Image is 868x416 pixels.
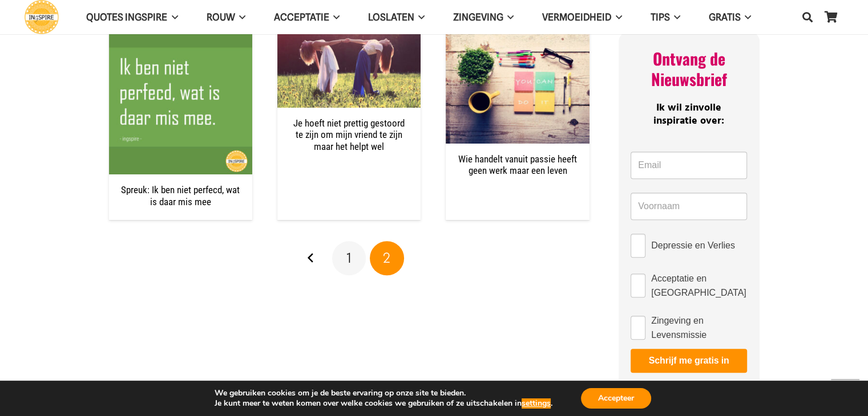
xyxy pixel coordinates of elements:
[503,3,514,31] span: Zingeving Menu
[206,11,235,23] span: ROUW
[458,153,577,176] a: Wie handelt vanuit passie heeft geen werk maar een leven
[611,3,621,31] span: VERMOEIDHEID Menu
[293,117,405,152] a: Je hoeft niet prettig gestoord te zijn om mijn vriend te zijn maar het helpt wel
[741,3,751,31] span: GRATIS Menu
[796,3,819,31] a: Zoeken
[109,31,252,174] img: Spreuk: Ik ben niet perfecd, wat is daar mis mee
[439,3,528,32] a: ZingevingZingeving Menu
[277,31,421,108] a: Je hoeft niet prettig gestoord te zijn om mijn vriend te zijn maar het helpt wel
[650,11,669,23] span: TIPS
[329,3,340,31] span: Acceptatie Menu
[631,349,747,373] button: Schrijf me gratis in
[651,47,727,91] span: Ontvang de Nieuwsbrief
[235,3,245,31] span: ROUW Menu
[260,3,354,32] a: AcceptatieAcceptatie Menu
[192,3,259,32] a: ROUWROUW Menu
[631,152,747,179] input: Email
[370,241,404,275] span: Pagina 2
[636,3,694,32] a: TIPSTIPS Menu
[346,250,352,266] span: 1
[332,241,366,275] a: Pagina 1
[215,388,552,398] p: We gebruiken cookies om je de beste ervaring op onze site te bieden.
[631,316,645,340] input: Zingeving en Levensmissie
[453,11,503,23] span: Zingeving
[86,11,167,23] span: QUOTES INGSPIRE
[581,388,651,409] button: Accepteer
[631,234,645,258] input: Depressie en Verlies
[651,238,735,252] span: Depressie en Verlies
[167,3,177,31] span: QUOTES INGSPIRE Menu
[631,274,645,297] input: Acceptatie en [GEOGRAPHIC_DATA]
[528,3,636,32] a: VERMOEIDHEIDVERMOEIDHEID Menu
[522,398,551,409] button: settings
[695,3,765,32] a: GRATISGRATIS Menu
[354,3,439,32] a: LoslatenLoslaten Menu
[669,3,680,31] span: TIPS Menu
[121,184,240,207] a: Spreuk: Ik ben niet perfecd, wat is daar mis mee
[383,250,390,266] span: 2
[651,271,747,300] span: Acceptatie en [GEOGRAPHIC_DATA]
[831,379,859,407] a: Terug naar top
[709,11,741,23] span: GRATIS
[368,11,414,23] span: Loslaten
[653,100,724,129] span: Ik wil zinvolle inspiratie over:
[651,313,747,342] span: Zingeving en Levensmissie
[446,31,589,144] img: Boost jouw motivatie in 8 stappen! - ingspire.nl
[631,193,747,220] input: Voornaam
[414,3,425,31] span: Loslaten Menu
[215,398,552,409] p: Je kunt meer te weten komen over welke cookies we gebruiken of ze uitschakelen in .
[446,31,589,144] a: Wie handelt vanuit passie heeft geen werk maar een leven
[542,11,611,23] span: VERMOEIDHEID
[72,3,192,32] a: QUOTES INGSPIREQUOTES INGSPIRE Menu
[274,11,329,23] span: Acceptatie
